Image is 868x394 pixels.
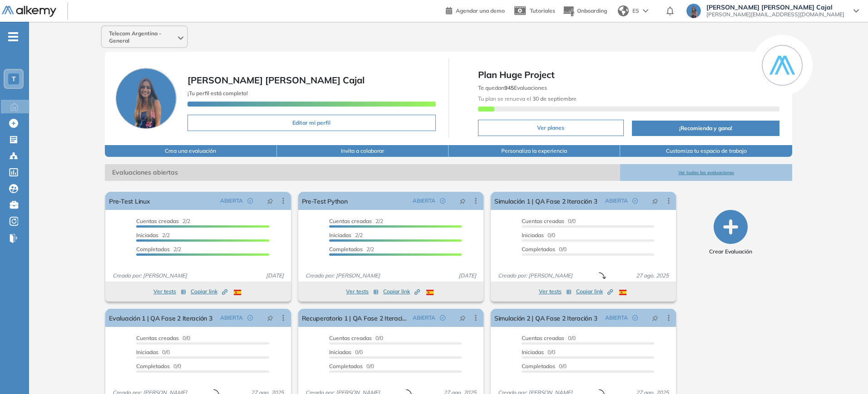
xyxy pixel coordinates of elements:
[562,1,607,21] button: Onboarding
[302,192,348,210] a: Pre-Test Python
[136,246,181,253] span: 2/2
[522,349,544,355] span: Iniciadas
[136,349,170,355] span: 0/0
[645,194,665,208] button: pushpin
[618,5,629,16] img: world
[109,309,212,327] a: Evaluación 1 | QA Fase 2 Iteración 3
[220,197,243,205] span: ABIERTA
[605,314,628,322] span: ABIERTA
[187,115,435,131] button: Editar mi perfil
[440,198,445,204] span: check-circle
[539,286,572,297] button: Ver tests
[620,164,792,181] button: Ver todas las evaluaciones
[136,218,179,224] span: Cuentas creadas
[455,272,480,280] span: [DATE]
[446,5,505,15] a: Agendar una demo
[504,84,514,91] b: 945
[522,232,555,238] span: 0/0
[191,287,227,296] span: Copiar link
[440,315,445,321] span: check-circle
[413,197,435,205] span: ABIERTA
[522,246,567,253] span: 0/0
[632,315,638,321] span: check-circle
[706,11,844,18] span: [PERSON_NAME][EMAIL_ADDRESS][DOMAIN_NAME]
[12,75,16,83] span: T
[459,314,466,321] span: pushpin
[522,218,564,224] span: Cuentas creadas
[105,164,620,181] span: Evaluaciones abiertas
[329,218,383,224] span: 2/2
[109,272,191,280] span: Creado por: [PERSON_NAME]
[136,246,170,253] span: Completados
[494,272,576,280] span: Creado por: [PERSON_NAME]
[478,120,624,136] button: Ver planes
[453,311,473,325] button: pushpin
[494,192,597,210] a: Simulación 1 | QA Fase 2 Iteración 3
[187,74,365,86] span: [PERSON_NAME] [PERSON_NAME] Cajal
[267,197,273,204] span: pushpin
[260,194,280,208] button: pushpin
[136,232,158,238] span: Iniciadas
[522,218,576,224] span: 0/0
[643,9,648,13] img: arrow
[136,232,170,238] span: 2/2
[136,349,158,355] span: Iniciadas
[426,290,434,295] img: ESP
[260,311,280,325] button: pushpin
[530,7,555,14] span: Tutoriales
[329,232,351,238] span: Iniciadas
[329,232,363,238] span: 2/2
[652,197,658,204] span: pushpin
[234,290,241,295] img: ESP
[220,314,243,322] span: ABIERTA
[459,197,466,204] span: pushpin
[277,145,449,157] button: Invita a colaborar
[329,335,383,341] span: 0/0
[383,287,420,296] span: Copiar link
[329,218,372,224] span: Cuentas creadas
[329,335,372,341] span: Cuentas creadas
[329,246,363,253] span: Completados
[605,197,628,205] span: ABIERTA
[449,145,620,157] button: Personaliza la experiencia
[531,95,577,102] b: 30 de septiembre
[2,6,56,17] img: Logo
[576,286,613,297] button: Copiar link
[478,68,779,82] span: Plan Huge Project
[453,194,473,208] button: pushpin
[632,121,779,136] button: ¡Recomienda y gana!
[494,309,597,327] a: Simulación 2 | QA Fase 2 Iteración 3
[329,349,351,355] span: Iniciadas
[652,314,658,321] span: pushpin
[346,286,379,297] button: Ver tests
[522,335,576,341] span: 0/0
[136,335,179,341] span: Cuentas creadas
[329,363,374,370] span: 0/0
[632,7,639,15] span: ES
[576,287,613,296] span: Copiar link
[136,335,190,341] span: 0/0
[109,192,150,210] a: Pre-Test Linux
[187,90,248,97] span: ¡Tu perfil está completo!
[522,232,544,238] span: Iniciadas
[413,314,435,322] span: ABIERTA
[329,246,374,253] span: 2/2
[478,84,547,91] span: Te quedan Evaluaciones
[577,7,607,14] span: Onboarding
[709,210,752,256] button: Crear Evaluación
[136,363,170,370] span: Completados
[247,198,253,204] span: check-circle
[116,68,177,129] img: Foto de perfil
[478,95,577,102] span: Tu plan se renueva el
[522,363,567,370] span: 0/0
[136,363,181,370] span: 0/0
[706,4,844,11] span: [PERSON_NAME] [PERSON_NAME] Cajal
[632,198,638,204] span: check-circle
[329,349,363,355] span: 0/0
[522,335,564,341] span: Cuentas creadas
[522,246,555,253] span: Completados
[109,30,176,44] span: Telecom Argentina - General
[153,286,186,297] button: Ver tests
[136,218,190,224] span: 2/2
[267,314,273,321] span: pushpin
